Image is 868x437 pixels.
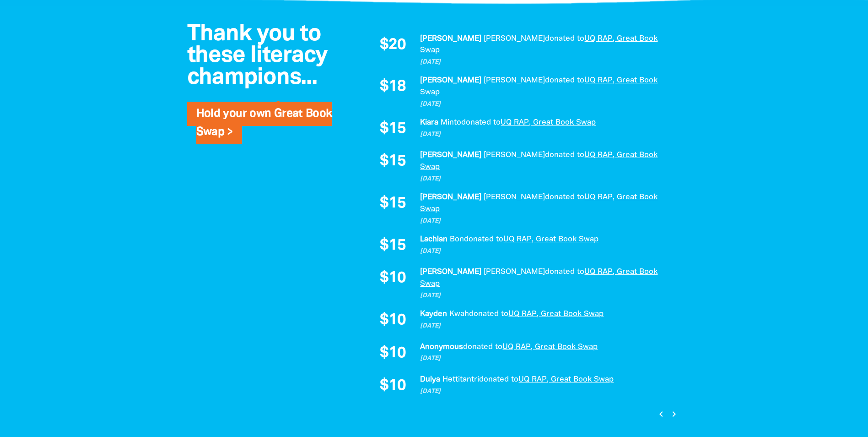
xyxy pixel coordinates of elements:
[442,376,479,383] em: Hettitantri
[545,77,584,84] span: donated to
[502,344,598,350] a: UQ RAP, Great Book Swap
[420,119,438,126] em: Kiara
[463,344,502,350] span: donated to
[656,409,667,420] i: chevron_left
[420,344,463,350] em: Anonymous
[508,311,604,317] a: UQ RAP, Great Book Swap
[484,35,545,42] em: [PERSON_NAME]
[380,238,406,254] span: $15
[380,38,406,53] span: $20
[545,194,584,201] span: donated to
[420,291,672,300] p: [DATE]
[464,236,503,243] span: donated to
[655,408,667,421] button: Previous page
[545,268,584,275] span: donated to
[450,236,464,243] em: Bon
[420,236,447,243] em: Lachlan
[469,311,508,317] span: donated to
[479,376,518,383] span: donated to
[518,376,614,383] a: UQ RAP, Great Book Swap
[667,408,679,421] button: Next page
[545,35,584,42] span: donated to
[669,409,679,420] i: chevron_right
[420,247,672,256] p: [DATE]
[420,217,672,226] p: [DATE]
[420,77,481,84] em: [PERSON_NAME]
[370,33,672,413] div: Donation stream
[545,152,584,158] span: donated to
[420,175,672,184] p: [DATE]
[420,194,658,213] a: UQ RAP, Great Book Swap
[420,100,672,109] p: [DATE]
[370,33,672,413] div: Paginated content
[380,378,406,394] span: $10
[420,354,672,363] p: [DATE]
[420,387,672,396] p: [DATE]
[420,152,658,170] a: UQ RAP, Great Book Swap
[420,194,481,201] em: [PERSON_NAME]
[420,322,672,331] p: [DATE]
[484,194,545,201] em: [PERSON_NAME]
[420,311,447,317] em: Kayden
[380,79,406,95] span: $18
[420,152,481,158] em: [PERSON_NAME]
[449,311,469,317] em: Kwah
[420,376,440,383] em: Dulya
[420,130,672,139] p: [DATE]
[187,24,328,88] span: Thank you to these literacy champions...
[380,271,406,286] span: $10
[380,154,406,169] span: $15
[420,268,481,275] em: [PERSON_NAME]
[501,119,596,126] a: UQ RAP, Great Book Swap
[196,109,332,137] a: Hold your own Great Book Swap >
[380,121,406,137] span: $15
[484,268,545,275] em: [PERSON_NAME]
[420,77,658,96] a: UQ RAP, Great Book Swap
[380,346,406,361] span: $10
[380,196,406,212] span: $15
[441,119,461,126] em: Minto
[420,58,672,67] p: [DATE]
[461,119,501,126] span: donated to
[484,77,545,84] em: [PERSON_NAME]
[420,35,481,42] em: [PERSON_NAME]
[503,236,598,243] a: UQ RAP, Great Book Swap
[380,313,406,328] span: $10
[484,152,545,158] em: [PERSON_NAME]
[420,268,658,287] a: UQ RAP, Great Book Swap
